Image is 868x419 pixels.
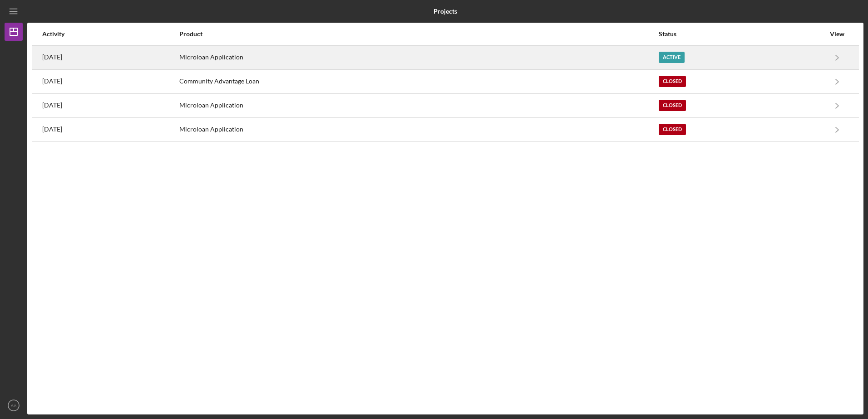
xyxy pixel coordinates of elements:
[179,118,658,141] div: Microloan Application
[659,124,686,135] div: Closed
[5,396,23,414] button: AA
[659,30,825,38] div: Status
[179,94,658,117] div: Microloan Application
[826,30,848,38] div: View
[11,403,17,408] text: AA
[659,100,686,111] div: Closed
[42,30,178,38] div: Activity
[659,76,686,87] div: Closed
[179,30,658,38] div: Product
[42,102,62,109] time: 2024-10-09 21:51
[179,70,658,93] div: Community Advantage Loan
[42,54,62,61] time: 2025-08-12 23:20
[42,78,62,85] time: 2025-07-11 02:36
[659,52,685,63] div: Active
[179,46,658,69] div: Microloan Application
[434,8,457,15] b: Projects
[42,126,62,133] time: 2023-09-26 20:04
